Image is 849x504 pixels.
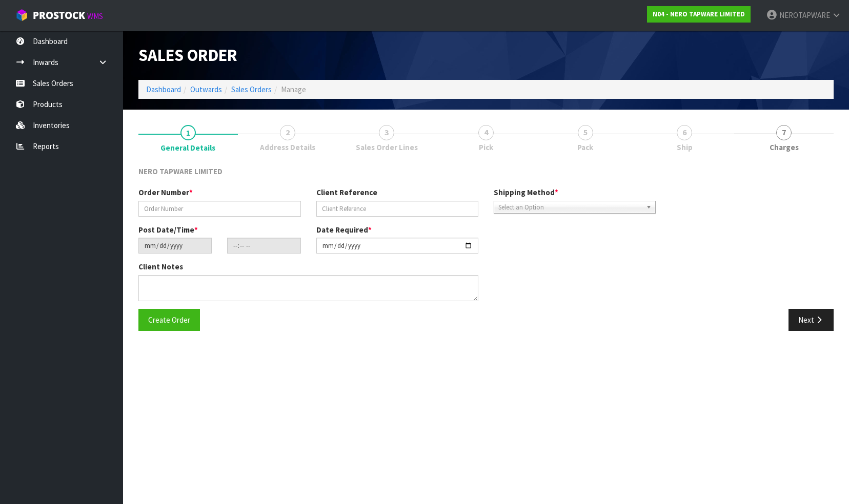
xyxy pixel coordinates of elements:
[776,125,792,140] span: 7
[138,45,237,66] span: Sales Order
[677,142,693,153] span: Ship
[146,85,181,94] a: Dashboard
[87,11,103,21] small: WMS
[281,85,306,94] span: Manage
[148,315,190,325] span: Create Order
[316,187,377,198] label: Client Reference
[578,125,593,140] span: 5
[653,10,745,18] strong: N04 - NERO TAPWARE LIMITED
[316,224,372,235] label: Date Required
[789,309,834,331] button: Next
[190,85,222,94] a: Outwards
[494,187,558,198] label: Shipping Method
[33,9,85,22] span: ProStock
[138,187,193,198] label: Order Number
[138,158,834,339] span: General Details
[779,10,830,20] span: NEROTAPWARE
[231,85,272,94] a: Sales Orders
[379,125,394,140] span: 3
[260,142,315,153] span: Address Details
[138,224,198,235] label: Post Date/Time
[138,201,301,217] input: Order Number
[677,125,692,140] span: 6
[316,201,479,217] input: Client Reference
[770,142,799,153] span: Charges
[280,125,295,140] span: 2
[180,125,196,140] span: 1
[479,142,493,153] span: Pick
[478,125,494,140] span: 4
[15,9,28,22] img: cube-alt.png
[577,142,593,153] span: Pack
[138,261,183,272] label: Client Notes
[138,166,223,176] span: NERO TAPWARE LIMITED
[138,309,200,331] button: Create Order
[498,201,642,214] span: Select an Option
[160,142,215,153] span: General Details
[356,142,418,153] span: Sales Order Lines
